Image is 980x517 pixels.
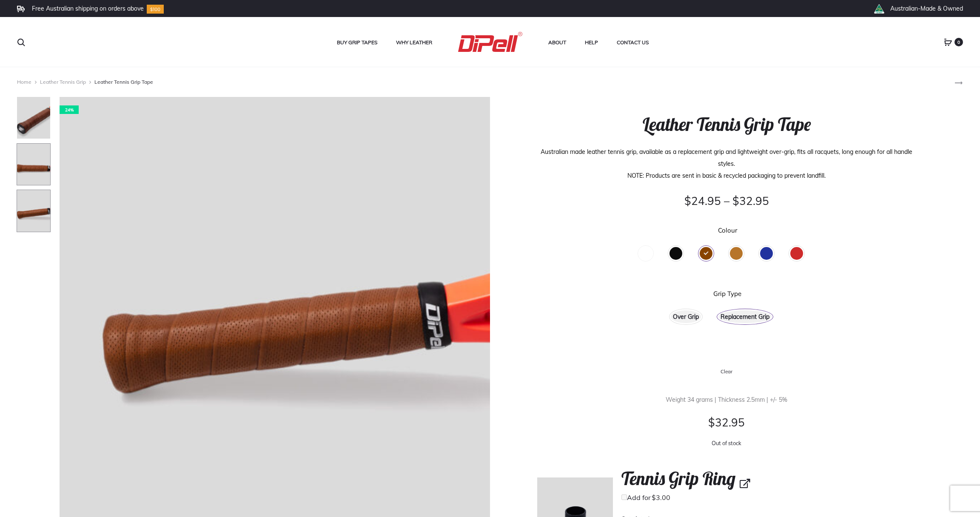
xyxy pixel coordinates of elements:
[673,311,699,323] span: Over Grip
[718,227,737,233] label: Colour
[32,5,144,12] li: Free Australian shipping on orders above
[537,114,916,135] h1: Leather Tennis Grip Tape
[60,105,79,114] span: 24%
[617,37,649,48] a: Contact Us
[652,493,670,502] bdi: 3.00
[147,5,164,14] img: Group-10.svg
[537,146,916,182] p: Australian made leather tennis grip, available as a replacement grip and lightweight over-grip, f...
[17,190,51,232] img: Dipell-Tennis-Racket-Tan-024-Paul-Osta-80x100.jpg
[17,6,25,12] img: Frame.svg
[548,37,566,48] a: About
[537,394,916,406] p: Weight 34 grams | Thickness 2.5mm | +/- 5%
[954,38,963,46] span: 0
[537,434,916,453] p: Out of stock
[874,4,884,14] img: th_right_icon2.png
[621,494,627,500] input: Add for$3.00
[684,194,721,208] bdi: 24.95
[732,194,769,208] bdi: 32.95
[17,97,51,139] img: Dipell-Tennis-Racket-Brown-034-Paul-Osta-80x100.jpg
[708,415,745,429] bdi: 32.95
[337,37,377,48] a: Buy Grip Tapes
[721,311,769,323] span: Replacement Grip
[684,194,691,208] span: $
[621,493,670,501] label: Add for
[708,415,715,429] span: $
[890,5,963,12] li: Australian-Made & Owned
[732,194,739,208] span: $
[17,76,937,88] nav: Leather Tennis Grip Tape
[40,79,86,85] a: Leather Tennis Grip
[652,493,656,502] span: $
[17,79,31,85] a: Home
[944,38,952,46] a: 0
[396,37,432,48] a: Why Leather
[946,76,963,88] nav: Product navigation
[724,194,729,208] span: –
[537,366,916,376] a: Clear
[17,143,51,186] img: Dipell-Tennis-Racket-Tan-023-Paul-Osta-80x100.jpg
[585,37,598,48] a: Help
[713,290,741,297] label: Grip Type
[621,467,735,490] span: Tennis Grip Ring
